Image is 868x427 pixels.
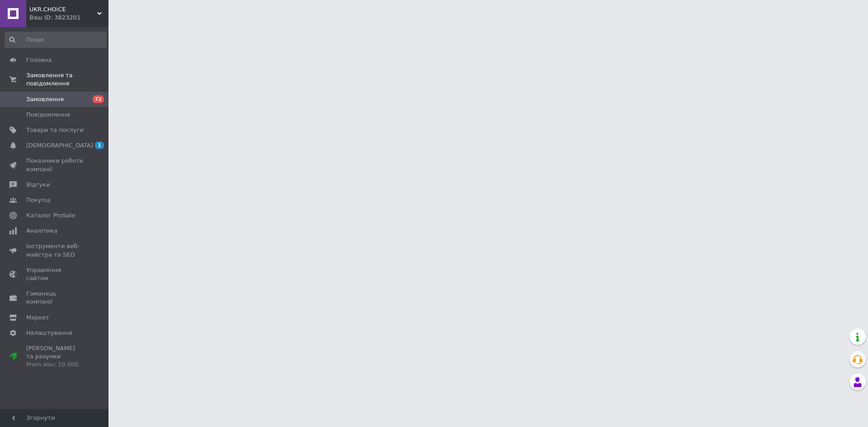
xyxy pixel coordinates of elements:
[95,141,104,149] span: 1
[93,95,104,103] span: 72
[26,242,84,258] span: Інструменти веб-майстра та SEO
[26,361,84,369] div: Prom мікс 10 000
[5,32,107,48] input: Пошук
[26,344,84,369] span: [PERSON_NAME] та рахунки
[26,266,84,282] span: Управління сайтом
[26,126,84,134] span: Товари та послуги
[29,14,108,22] div: Ваш ID: 3823201
[26,329,72,337] span: Налаштування
[29,5,97,14] span: UKR.CHOiCE
[26,95,64,103] span: Замовлення
[26,157,84,173] span: Показники роботи компанії
[26,196,51,204] span: Покупці
[26,290,84,306] span: Гаманець компанії
[26,141,93,150] span: [DEMOGRAPHIC_DATA]
[26,227,57,235] span: Аналітика
[26,211,75,220] span: Каталог ProSale
[26,71,108,88] span: Замовлення та повідомлення
[26,56,52,64] span: Головна
[26,314,49,322] span: Маркет
[26,181,50,189] span: Відгуки
[26,111,70,119] span: Повідомлення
